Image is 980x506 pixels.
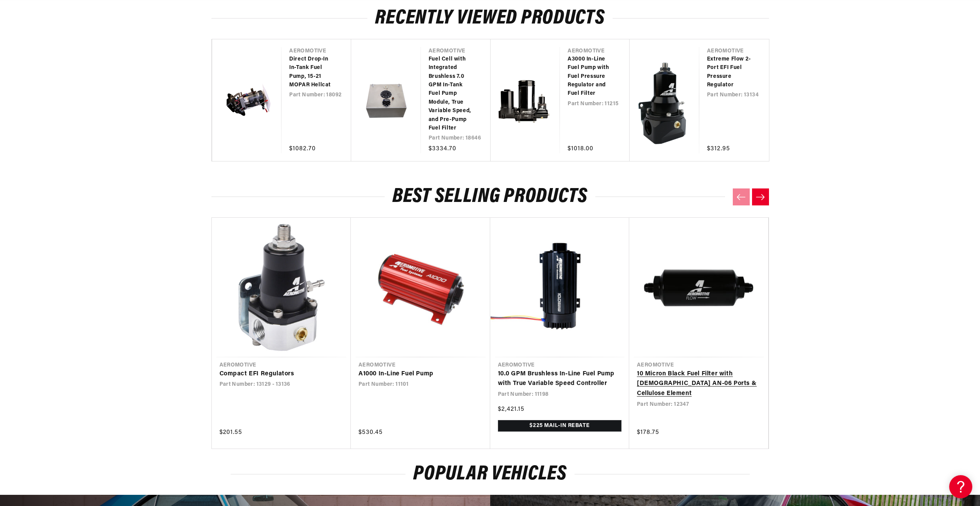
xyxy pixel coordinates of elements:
[289,55,336,90] a: Direct Drop-In In-Tank Fuel Pump, 15-21 MOPAR Hellcat
[358,369,482,379] a: A1000 In-Line Fuel Pump
[211,39,769,161] ul: Slider
[429,55,475,133] a: Fuel Cell with Integrated Brushless 7.0 GPM In-Tank Fuel Pump Module, True Variable Speed, and Pr...
[752,188,769,205] button: Next slide
[219,369,343,379] a: Compact EFI Regulators
[498,369,622,389] a: 10.0 GPM Brushless In-Line Fuel Pump with True Variable Speed Controller
[733,188,750,205] button: Previous slide
[568,55,614,98] a: A3000 In-Line Fuel Pump with Fuel Pressure Regulator and Fuel Filter
[211,9,769,27] h2: Recently Viewed Products
[707,55,754,90] a: Extreme Flow 2-Port EFI Fuel Pressure Regulator
[212,218,769,448] ul: Slider
[211,188,769,206] h2: Best Selling Products
[637,369,761,399] a: 10 Micron Black Fuel Filter with [DEMOGRAPHIC_DATA] AN-06 Ports & Cellulose Element
[231,465,750,483] h2: Popular vehicles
